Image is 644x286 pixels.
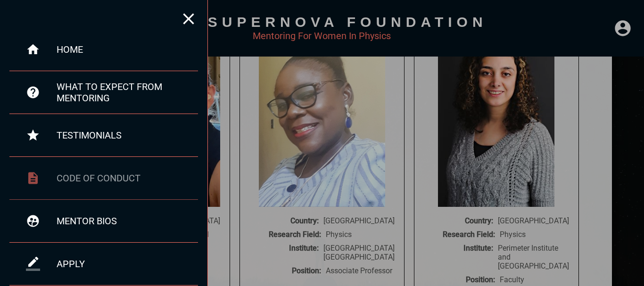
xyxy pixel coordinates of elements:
div: apply [57,258,198,270]
div: testimonials [57,130,198,141]
div: home [57,44,198,55]
div: mentor bios [57,215,198,227]
div: code of conduct [57,172,198,184]
div: what to expect from mentoring [57,81,198,104]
